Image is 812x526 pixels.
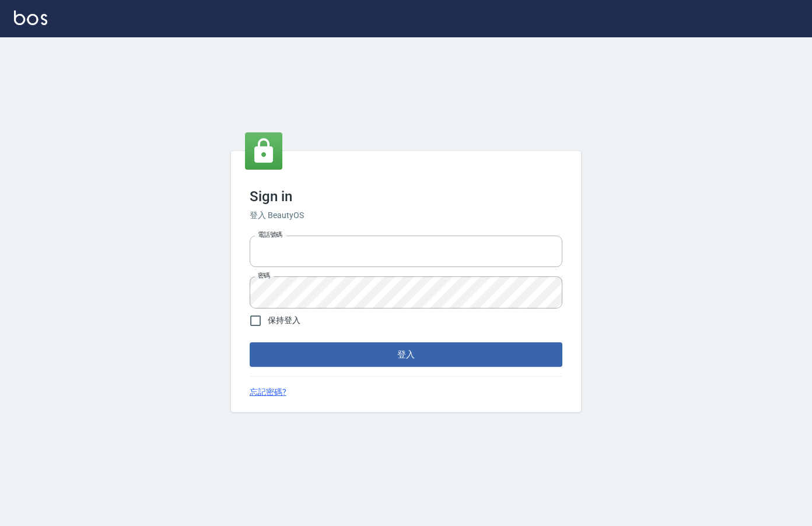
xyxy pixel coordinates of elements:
[268,314,300,327] span: 保持登入
[250,342,562,367] button: 登入
[250,209,562,222] h6: 登入 BeautyOS
[250,188,562,205] h3: Sign in
[250,386,286,398] a: 忘記密碼?
[258,271,270,280] label: 密碼
[258,230,282,239] label: 電話號碼
[14,10,47,25] img: Logo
